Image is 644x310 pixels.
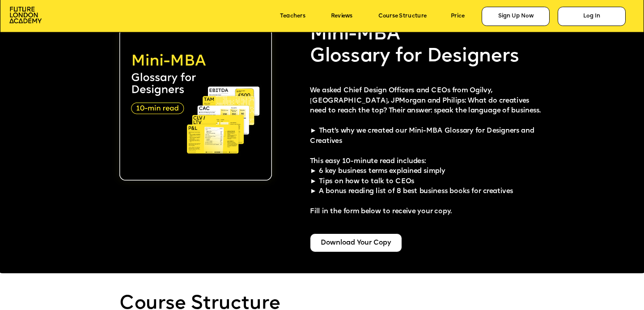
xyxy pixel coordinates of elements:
span: This easy 10-minute read includes: ► 6 key business terms explained simply ► Tips on how to talk ... [310,158,513,215]
span: We asked Chief Design Officers and CEOs from Ogilvy, [GEOGRAPHIC_DATA], JPMorgan and Philips: Wha... [310,87,541,145]
span: Glossary for Designers [310,47,519,66]
span: Mini-MBA [310,26,400,44]
a: Price [451,13,465,19]
img: image-aac980e9-41de-4c2d-a048-f29dd30a0068.png [9,7,42,23]
a: Course Structure [378,13,427,19]
a: Reviews [331,13,352,19]
a: Teachers [280,13,305,19]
